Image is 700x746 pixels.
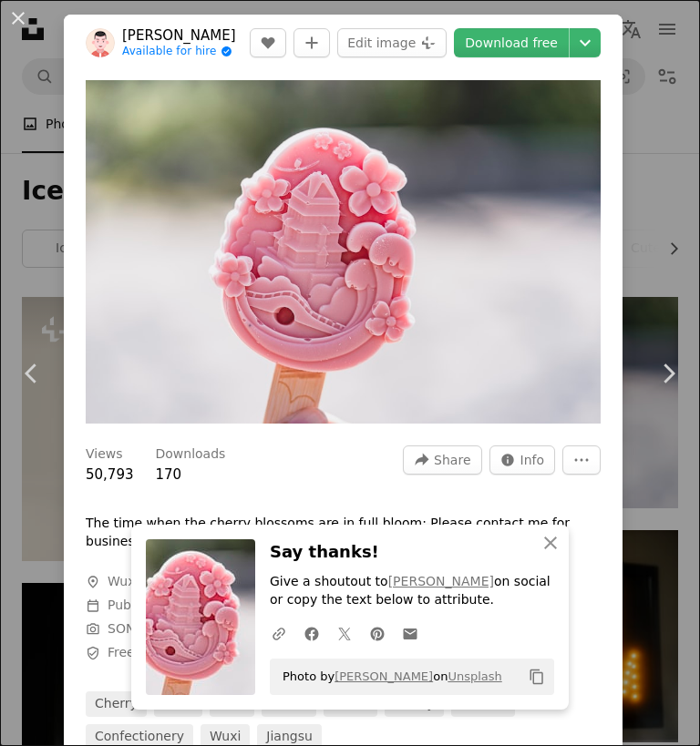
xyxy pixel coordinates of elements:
a: Download free [454,28,569,57]
span: Photo by on [273,662,502,691]
h3: Views [86,445,123,464]
h3: Downloads [156,445,226,464]
a: Unsplash [448,669,501,683]
a: Next [636,286,700,461]
p: The time when the cherry blossoms are in full bloom; Please contact me for business use, thank you！ [86,515,601,551]
button: Zoom in on this image [86,80,601,424]
span: Published on [108,598,232,612]
button: Choose download size [570,28,601,57]
a: Share on Twitter [328,615,361,651]
a: [PERSON_NAME] [122,26,236,45]
a: [PERSON_NAME] [335,669,433,683]
button: SONY, ILCE-7RM3 [108,620,220,639]
button: Like [250,28,286,57]
span: 170 [156,466,182,483]
button: Add to Collection [293,28,330,57]
a: Share over email [394,615,427,651]
img: pink lollipop on brown wooden stick [86,80,601,424]
button: Share this image [403,445,481,475]
button: Stats about this image [489,445,556,475]
a: Share on Pinterest [361,615,394,651]
span: Info [520,446,545,474]
img: Go to Jerry Wang's profile [86,28,115,57]
button: Copy to clipboard [521,661,552,692]
span: 50,793 [86,466,134,483]
a: cherry [86,691,147,717]
button: Edit image [337,28,447,57]
span: Share [434,446,470,474]
p: Give a shoutout to on social or copy the text below to attribute. [270,573,554,609]
a: Available for hire [122,45,236,59]
span: Free to use under the [108,644,355,662]
a: Share on Facebook [295,615,328,651]
a: [PERSON_NAME] [388,574,494,588]
span: Wuxi, [GEOGRAPHIC_DATA], [GEOGRAPHIC_DATA] [108,573,424,591]
h3: Say thanks! [270,539,554,566]
button: More Actions [562,445,601,475]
